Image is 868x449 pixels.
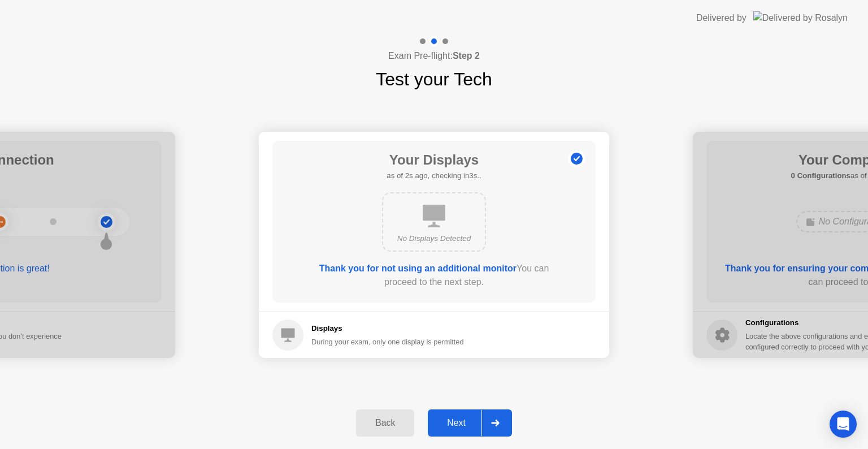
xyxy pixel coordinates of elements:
div: Open Intercom Messenger [830,411,857,438]
button: Back [356,409,414,437]
div: Back [359,418,411,428]
b: Step 2 [453,51,480,61]
div: You can proceed to the next step. [305,262,563,289]
h4: Exam Pre-flight: [388,49,480,63]
h1: Your Displays [387,150,481,170]
h1: Test your Tech [376,66,492,93]
div: Delivered by [696,11,747,25]
img: Delivered by Rosalyn [753,11,848,24]
h5: Displays [311,323,464,334]
div: No Displays Detected [392,233,476,244]
b: Thank you for not using an additional monitor [319,264,517,273]
div: Next [431,418,481,428]
div: During your exam, only one display is permitted [311,336,464,347]
h5: as of 2s ago, checking in3s.. [387,170,481,182]
button: Next [428,409,512,437]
